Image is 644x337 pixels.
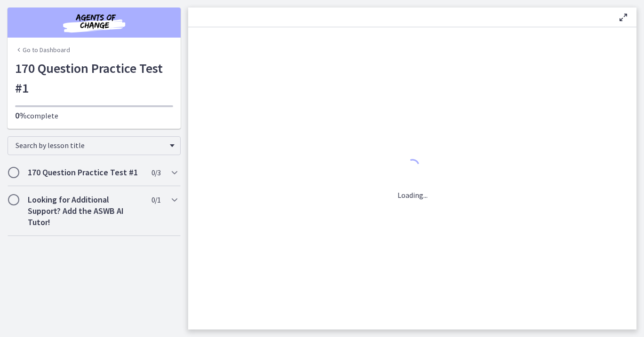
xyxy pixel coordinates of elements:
span: 0% [15,110,27,121]
div: 1 [398,157,428,178]
h1: 170 Question Practice Test #1 [15,58,173,98]
div: Search by lesson title [8,136,181,155]
h2: 170 Question Practice Test #1 [28,167,143,178]
span: 0 / 1 [151,194,160,205]
p: Loading... [398,189,428,201]
h2: Looking for Additional Support? Add the ASWB AI Tutor! [28,194,143,228]
img: Agents of Change [38,11,151,34]
p: complete [15,110,173,121]
a: Go to Dashboard [15,45,70,55]
span: 0 / 3 [151,167,160,178]
span: Search by lesson title [16,141,165,150]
